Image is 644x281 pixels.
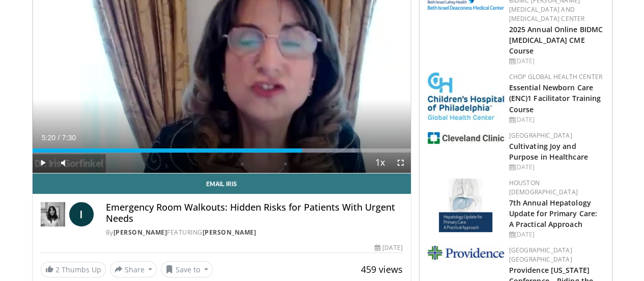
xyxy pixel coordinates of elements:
[428,132,504,144] img: 1ef99228-8384-4f7a-af87-49a18d542794.png.150x105_q85_autocrop_double_scale_upscale_version-0.2.jpg
[33,173,411,194] a: Email Iris
[509,131,572,140] a: [GEOGRAPHIC_DATA]
[509,141,588,162] a: Cultivating Joy and Purpose in Healthcare
[361,263,403,275] span: 459 views
[106,202,403,224] h4: Emergency Room Walkouts: Hidden Risks for Patients With Urgent Needs
[33,148,411,152] div: Progress Bar
[509,178,578,196] a: Houston [DEMOGRAPHIC_DATA]
[161,261,213,277] button: Save to
[370,152,390,173] button: Playback Rate
[428,72,504,120] img: 8fbf8b72-0f77-40e1-90f4-9648163fd298.jpg.150x105_q85_autocrop_double_scale_upscale_version-0.2.jpg
[509,230,604,239] div: [DATE]
[509,24,603,56] a: 2025 Annual Online BIDMC [MEDICAL_DATA] CME Course
[62,134,76,142] span: 7:30
[509,57,604,66] div: [DATE]
[55,265,60,274] span: 2
[42,134,55,142] span: 5:20
[58,134,60,142] span: /
[390,152,411,173] button: Fullscreen
[33,152,53,173] button: Play
[106,228,403,237] div: By FEATURING
[41,262,106,277] a: 2 Thumbs Up
[114,228,167,237] a: [PERSON_NAME]
[53,152,73,173] button: Mute
[375,243,402,252] div: [DATE]
[428,246,504,260] img: 9aead070-c8c9-47a8-a231-d8565ac8732e.png.150x105_q85_autocrop_double_scale_upscale_version-0.2.jpg
[69,202,94,226] a: I
[41,202,65,226] img: Dr. Iris Gorfinkel
[509,115,604,124] div: [DATE]
[509,72,602,81] a: CHOP Global Health Center
[110,261,157,277] button: Share
[203,228,257,237] a: [PERSON_NAME]
[439,178,492,232] img: 83b65fa9-3c25-403e-891e-c43026028dd2.jpg.150x105_q85_autocrop_double_scale_upscale_version-0.2.jpg
[509,198,597,229] a: 7th Annual Hepatology Update for Primary Care: A Practical Approach
[509,163,604,172] div: [DATE]
[509,83,601,114] a: Essential Newborn Care (ENC)1 Facilitator Training Course
[509,246,572,264] a: [GEOGRAPHIC_DATA] [GEOGRAPHIC_DATA]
